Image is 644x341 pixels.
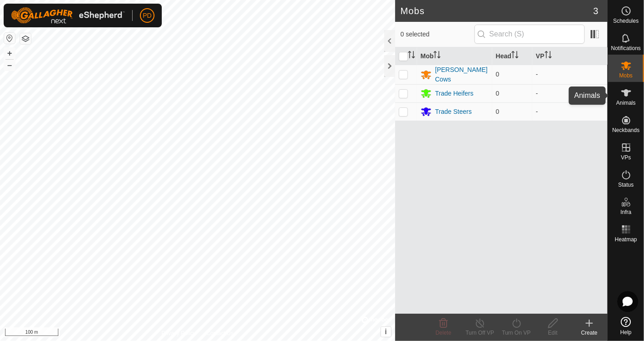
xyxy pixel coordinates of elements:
[11,7,125,24] img: Gallagher Logo
[608,313,644,339] a: Help
[435,107,472,117] div: Trade Steers
[206,329,233,337] a: Contact Us
[532,102,608,121] td: -
[593,4,598,18] span: 3
[611,46,641,51] span: Notifications
[4,48,15,59] button: +
[462,329,498,337] div: Turn Off VP
[401,5,593,16] h2: Mobs
[436,330,452,336] span: Delete
[417,47,492,65] th: Mob
[381,327,391,337] button: i
[401,30,474,39] span: 0 selected
[535,329,571,337] div: Edit
[511,52,519,60] p-sorticon: Activate to sort
[143,11,151,20] span: PD
[492,47,532,65] th: Head
[612,127,639,133] span: Neckbands
[620,209,631,215] span: Infra
[435,89,474,98] div: Trade Heifers
[532,65,608,84] td: -
[20,33,31,44] button: Map Layers
[4,33,15,44] button: Reset Map
[532,47,608,65] th: VP
[545,52,552,60] p-sorticon: Activate to sort
[474,25,585,44] input: Search (S)
[613,18,639,24] span: Schedules
[615,237,637,242] span: Heatmap
[616,100,636,106] span: Animals
[408,52,415,60] p-sorticon: Activate to sort
[435,65,489,84] div: [PERSON_NAME] Cows
[618,182,634,188] span: Status
[385,328,386,336] span: i
[498,329,535,337] div: Turn On VP
[496,90,500,97] span: 0
[619,73,633,78] span: Mobs
[620,330,632,335] span: Help
[161,329,196,337] a: Privacy Policy
[496,108,500,115] span: 0
[433,52,441,60] p-sorticon: Activate to sort
[571,329,608,337] div: Create
[4,60,15,71] button: –
[496,71,500,78] span: 0
[532,84,608,102] td: -
[621,155,631,160] span: VPs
